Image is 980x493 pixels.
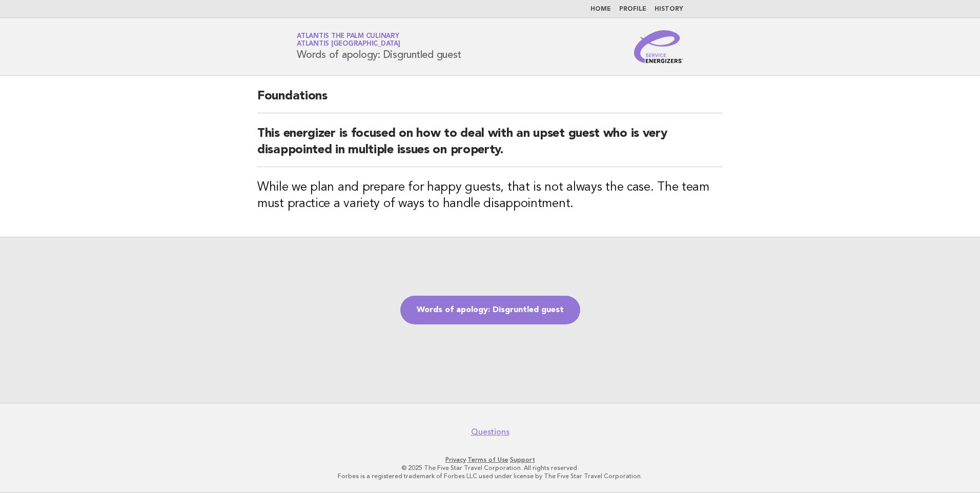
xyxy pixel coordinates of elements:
span: Atlantis [GEOGRAPHIC_DATA] [297,41,400,48]
a: History [655,6,683,12]
h1: Words of apology: Disgruntled guest [297,33,461,60]
h2: Foundations [257,88,723,113]
p: Forbes is a registered trademark of Forbes LLC used under license by The Five Star Travel Corpora... [176,472,804,480]
a: Terms of Use [467,456,508,463]
a: Questions [471,427,509,437]
a: Privacy [445,456,466,463]
a: Atlantis The Palm CulinaryAtlantis [GEOGRAPHIC_DATA] [297,33,400,47]
p: © 2025 The Five Star Travel Corporation. All rights reserved. [176,464,804,472]
a: Profile [619,6,646,12]
a: Words of apology: Disgruntled guest [400,296,580,324]
img: Service Energizers [634,30,683,63]
a: Home [590,6,611,12]
a: Support [510,456,535,463]
h3: While we plan and prepare for happy guests, that is not always the case. The team must practice a... [257,179,723,212]
h2: This energizer is focused on how to deal with an upset guest who is very disappointed in multiple... [257,126,723,167]
p: · · [176,456,804,464]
